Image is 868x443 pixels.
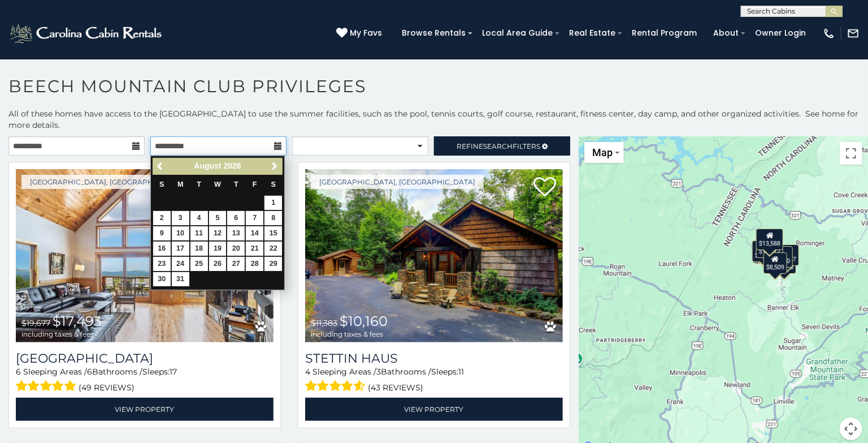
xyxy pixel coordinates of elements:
span: Tuesday [197,180,201,188]
a: 14 [246,226,263,240]
a: 9 [153,226,171,240]
span: 2026 [224,161,241,170]
img: Pinecone Manor [16,169,274,342]
span: Monday [177,180,184,188]
span: 6 [87,367,92,377]
a: 13 [227,226,245,240]
span: August [194,161,221,170]
a: 23 [153,257,171,271]
span: Previous [156,162,165,171]
a: 10 [172,226,189,240]
span: Sunday [159,180,164,188]
a: 24 [172,257,189,271]
h3: Pinecone Manor [16,351,274,366]
a: Previous [154,160,168,174]
a: 2 [153,211,171,225]
a: 22 [264,242,282,256]
a: 25 [190,257,208,271]
span: Wednesday [214,180,221,188]
a: 8 [264,211,282,225]
a: My Favs [336,27,385,40]
button: Change map style [584,142,624,163]
span: Search [483,142,513,150]
a: Stettin Haus $11,383 $10,160 including taxes & fees [305,169,563,342]
a: 31 [172,272,189,286]
span: 17 [170,367,177,377]
span: 3 [376,367,381,377]
a: Real Estate [563,24,621,42]
a: 27 [227,257,245,271]
span: $17,493 [53,313,102,329]
span: including taxes & fees [21,330,102,338]
a: Pinecone Manor $19,677 $17,493 including taxes & fees [16,169,274,342]
a: 12 [209,226,227,240]
span: 6 [16,367,21,377]
a: 1 [264,196,282,210]
span: (49 reviews) [79,380,135,395]
span: Refine Filters [457,142,540,150]
img: mail-regular-white.png [847,27,860,40]
a: 28 [246,257,263,271]
span: $10,160 [340,313,388,329]
span: My Favs [350,27,382,39]
a: 11 [190,226,208,240]
img: Stettin Haus [305,169,563,342]
span: Thursday [234,180,238,188]
button: Map camera controls [840,418,862,440]
a: 3 [172,211,189,225]
a: Rental Program [626,24,702,42]
span: $11,383 [311,318,337,328]
a: 5 [209,211,227,225]
a: Local Area Guide [476,24,558,42]
a: 20 [227,242,245,256]
a: [GEOGRAPHIC_DATA] [16,351,274,366]
div: $17,493 [752,240,779,261]
img: phone-regular-white.png [823,27,835,40]
a: Stettin Haus [305,351,563,366]
a: 30 [153,272,171,286]
a: Browse Rentals [396,24,471,42]
span: 4 [305,367,310,377]
span: Saturday [271,180,276,188]
img: White-1-2.png [8,22,165,45]
span: Map [592,147,613,158]
a: Owner Login [749,24,811,42]
a: 19 [209,242,227,256]
a: View Property [16,398,274,421]
a: 7 [246,211,263,225]
button: Toggle fullscreen view [840,142,862,165]
a: Next [267,160,281,174]
div: $9,057 [775,244,799,266]
a: 18 [190,242,208,256]
div: $13,588 [756,229,783,250]
div: $8,509 [763,252,787,273]
a: 21 [246,242,263,256]
span: Next [270,162,279,171]
span: including taxes & fees [311,330,388,338]
span: 11 [458,367,464,377]
a: [GEOGRAPHIC_DATA], [GEOGRAPHIC_DATA] [311,175,484,189]
a: 4 [190,211,208,225]
div: Sleeping Areas / Bathrooms / Sleeps: [305,366,563,395]
span: $19,677 [21,318,50,328]
a: 17 [172,242,189,256]
a: View Property [305,398,563,421]
a: 26 [209,257,227,271]
a: 29 [264,257,282,271]
a: 15 [264,226,282,240]
a: 16 [153,242,171,256]
a: About [708,24,744,42]
a: 6 [227,211,245,225]
a: [GEOGRAPHIC_DATA], [GEOGRAPHIC_DATA] [21,175,194,189]
a: RefineSearchFilters [434,136,570,156]
span: Friday [253,180,257,188]
div: Sleeping Areas / Bathrooms / Sleeps: [16,366,274,395]
span: (43 reviews) [368,380,424,395]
